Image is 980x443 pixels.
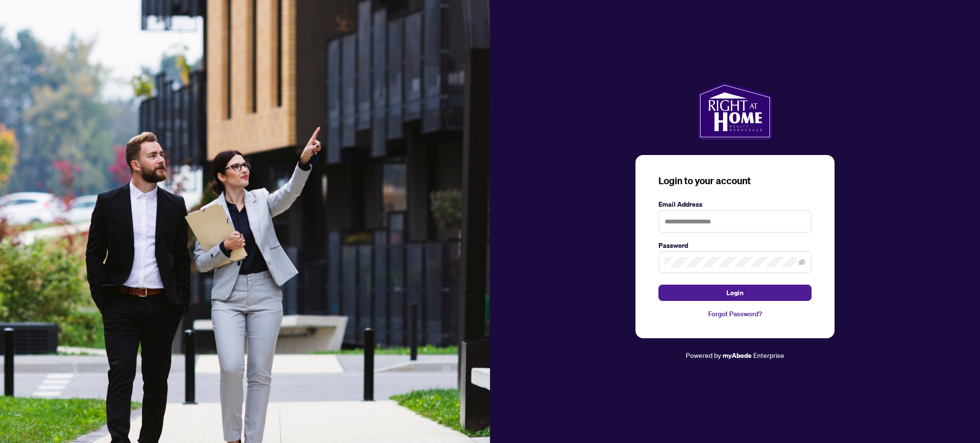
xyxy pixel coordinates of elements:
a: myAbode [723,350,752,361]
button: Login [658,285,812,301]
img: ma-logo [698,82,772,140]
a: Forgot Password? [658,309,812,319]
h3: Login to your account [658,174,812,188]
label: Password [658,240,812,251]
span: Powered by [686,351,721,359]
span: Enterprise [753,351,784,359]
span: Login [726,285,744,300]
label: Email Address [658,199,812,210]
span: eye-invisible [799,259,805,266]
